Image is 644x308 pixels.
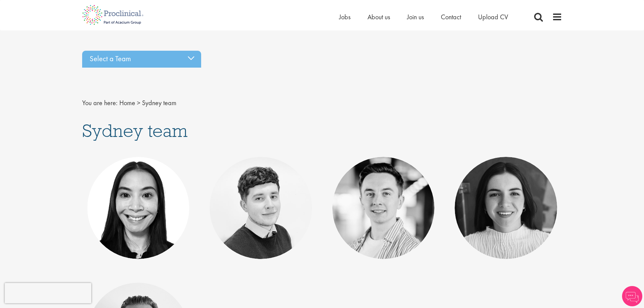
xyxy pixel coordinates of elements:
iframe: reCAPTCHA [5,283,91,303]
a: breadcrumb link [119,98,135,107]
a: Join us [407,13,424,21]
a: Jobs [339,13,351,21]
a: About us [367,13,390,21]
span: You are here: [82,98,118,107]
span: Sydney team [82,119,188,142]
a: Upload CV [478,13,508,21]
span: Sydney team [142,98,176,107]
div: Select a Team [82,51,201,68]
a: Contact [441,13,461,21]
img: Chatbot [622,286,642,306]
span: > [137,98,140,107]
